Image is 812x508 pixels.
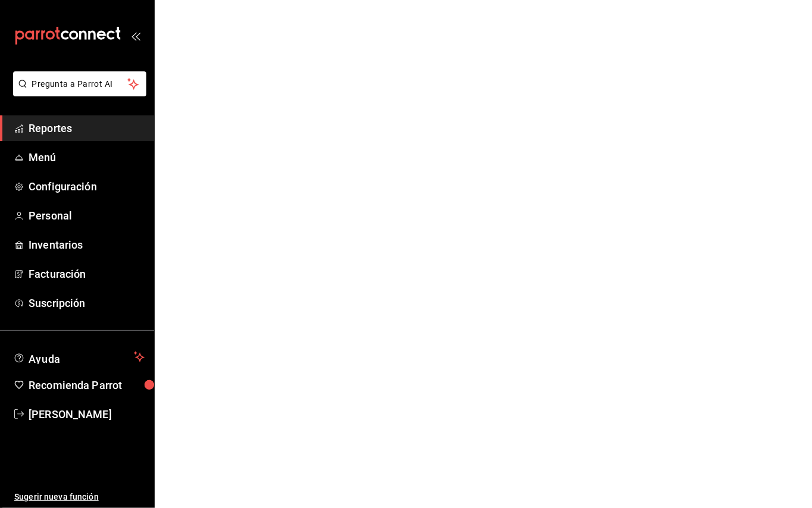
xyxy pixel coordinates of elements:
span: Menú [29,149,145,165]
span: Configuración [29,178,145,195]
span: Pregunta a Parrot AI [32,78,128,90]
button: open_drawer_menu [131,31,140,40]
span: Facturación [29,266,145,282]
span: Sugerir nueva función [14,491,145,503]
span: [PERSON_NAME] [29,406,145,422]
span: Personal [29,208,145,224]
span: Recomienda Parrot [29,377,145,393]
button: Pregunta a Parrot AI [13,71,146,96]
a: Pregunta a Parrot AI [8,86,146,99]
span: Reportes [29,120,145,136]
span: Inventarios [29,237,145,253]
span: Ayuda [29,350,129,364]
span: Suscripción [29,295,145,311]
